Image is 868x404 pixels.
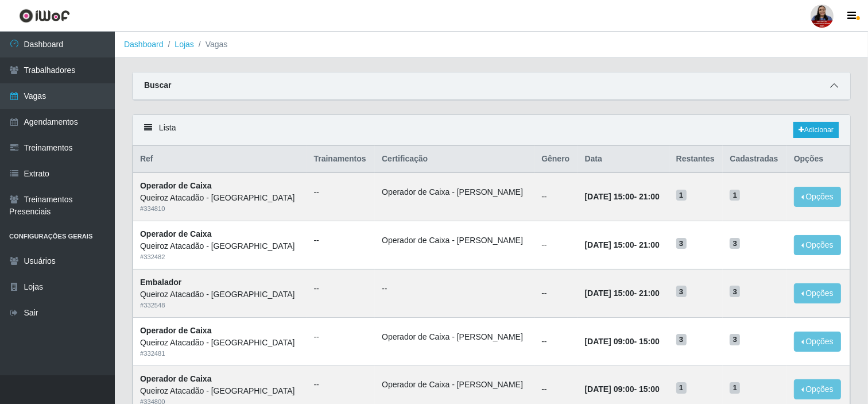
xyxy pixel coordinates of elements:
time: 21:00 [639,192,660,201]
td: -- [534,317,578,365]
button: Opções [794,235,841,255]
button: Opções [794,379,841,399]
td: -- [534,221,578,270]
strong: Operador de Caixa [140,374,212,383]
span: 3 [730,238,740,249]
li: Operador de Caixa - [PERSON_NAME] [382,186,528,198]
time: [DATE] 15:00 [585,192,634,201]
div: Queiroz Atacadão - [GEOGRAPHIC_DATA] [140,240,300,252]
button: Opções [794,332,841,352]
strong: - [585,337,660,346]
ul: -- [314,379,369,391]
img: CoreUI Logo [19,9,70,23]
span: 3 [730,286,740,297]
time: 21:00 [639,240,660,249]
div: Queiroz Atacadão - [GEOGRAPHIC_DATA] [140,192,300,204]
th: Opções [787,146,850,173]
time: 15:00 [639,337,660,346]
th: Gênero [534,146,578,173]
ul: -- [314,234,369,247]
ul: -- [314,283,369,295]
div: Queiroz Atacadão - [GEOGRAPHIC_DATA] [140,288,300,301]
strong: Embalador [140,278,181,287]
span: 1 [730,190,740,201]
div: Lista [133,115,850,145]
strong: Operador de Caixa [140,229,212,238]
span: 1 [730,382,740,394]
ul: -- [314,331,369,343]
time: [DATE] 15:00 [585,288,634,298]
ul: -- [382,283,528,295]
strong: - [585,240,660,249]
li: Operador de Caixa - [PERSON_NAME] [382,379,528,391]
time: [DATE] 09:00 [585,337,634,346]
th: Certificação [375,146,534,173]
strong: Operador de Caixa [140,326,212,335]
strong: - [585,192,660,201]
div: # 334810 [140,204,300,214]
div: # 332482 [140,252,300,262]
th: Cadastradas [723,146,786,173]
th: Restantes [669,146,723,173]
li: Operador de Caixa - [PERSON_NAME] [382,331,528,343]
strong: Operador de Caixa [140,181,212,190]
th: Ref [133,146,307,173]
span: 3 [676,238,687,249]
a: Lojas [175,40,193,49]
strong: - [585,288,660,298]
div: # 332548 [140,301,300,310]
ul: -- [314,186,369,198]
time: [DATE] 09:00 [585,384,634,394]
button: Opções [794,283,841,303]
li: Vagas [194,39,228,51]
a: Dashboard [124,40,164,49]
strong: - [585,384,660,394]
span: 1 [676,382,687,394]
button: Opções [794,187,841,207]
td: -- [534,269,578,317]
th: Trainamentos [307,146,375,173]
td: -- [534,172,578,221]
span: 3 [676,334,687,345]
li: Operador de Caixa - [PERSON_NAME] [382,234,528,247]
time: [DATE] 15:00 [585,240,634,249]
div: Queiroz Atacadão - [GEOGRAPHIC_DATA] [140,337,300,349]
span: 1 [676,190,687,201]
div: Queiroz Atacadão - [GEOGRAPHIC_DATA] [140,385,300,397]
time: 15:00 [639,384,660,394]
a: Adicionar [793,122,839,138]
time: 21:00 [639,288,660,298]
span: 3 [676,286,687,297]
th: Data [578,146,669,173]
strong: Buscar [144,80,171,90]
nav: breadcrumb [115,32,868,58]
span: 3 [730,334,740,345]
div: # 332481 [140,349,300,359]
